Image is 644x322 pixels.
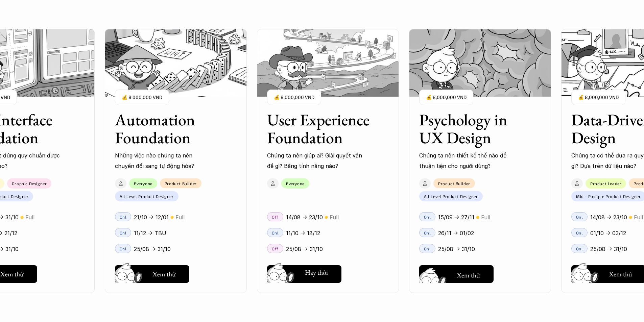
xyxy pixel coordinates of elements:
[476,215,479,220] p: 🟡
[438,228,474,238] p: 26/11 -> 01/02
[267,111,372,147] h3: User Experience Foundation
[424,215,431,219] p: Onl
[122,93,162,102] p: 💰 8,000,000 VND
[634,212,643,222] p: Full
[578,93,619,102] p: 💰 8,000,000 VND
[165,181,197,186] p: Product Builder
[286,181,305,186] p: Everyone
[134,212,169,222] p: 21/10 -> 12/01
[419,150,517,171] p: Chúng ta nên thiết kế thế nào để thuận tiện cho người dùng?
[438,244,475,254] p: 25/08 -> 31/10
[330,212,339,222] p: Full
[438,181,470,186] p: Product Builder
[286,228,320,238] p: 11/10 -> 18/12
[426,93,467,102] p: 💰 8,000,000 VND
[457,271,480,280] h5: Xem thử
[170,215,174,220] p: 🟡
[424,246,431,251] p: Onl
[424,194,478,199] p: All Level Product Designer
[590,228,626,238] p: 01/10 -> 03/12
[272,230,279,235] p: Onl
[576,215,583,219] p: Onl
[609,269,632,279] h5: Xem thử
[590,212,627,222] p: 14/08 -> 23/10
[272,215,279,219] p: Off
[590,244,627,254] p: 25/08 -> 31/10
[286,244,323,254] p: 25/08 -> 31/10
[286,212,323,222] p: 14/08 -> 23/10
[629,215,632,220] p: 🟡
[419,111,524,147] h3: Psychology in UX Design
[115,111,220,147] h3: Automation Foundation
[424,230,431,235] p: Onl
[576,194,641,199] p: Mid - Pinciple Product Designer
[272,246,279,251] p: Off
[115,150,213,171] p: Những việc nào chúng ta nên chuyển đổi sang tự động hóa?
[267,265,341,283] button: Hay thôi
[152,269,176,279] h5: Xem thử
[134,181,152,186] p: Everyone
[438,212,474,222] p: 15/09 -> 27/11
[590,181,621,186] p: Product Leader
[419,263,494,283] a: Xem thử
[134,228,166,238] p: 11/12 -> TBU
[576,246,583,251] p: Onl
[305,268,328,277] h5: Hay thôi
[325,215,328,220] p: 🟡
[134,244,171,254] p: 25/08 -> 31/10
[274,93,314,102] p: 💰 8,000,000 VND
[576,230,583,235] p: Onl
[267,263,341,283] a: Hay thôi
[267,150,365,171] p: Chúng ta nên giúp ai? Giải quyết vấn đề gì? Bằng tính năng nào?
[120,215,127,219] p: Onl
[481,212,490,222] p: Full
[120,194,174,199] p: All Level Product Designer
[120,246,127,251] p: Onl
[120,230,127,235] p: Onl
[419,265,494,283] button: Xem thử
[115,263,189,283] a: Xem thử
[115,265,189,283] button: Xem thử
[175,212,185,222] p: Full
